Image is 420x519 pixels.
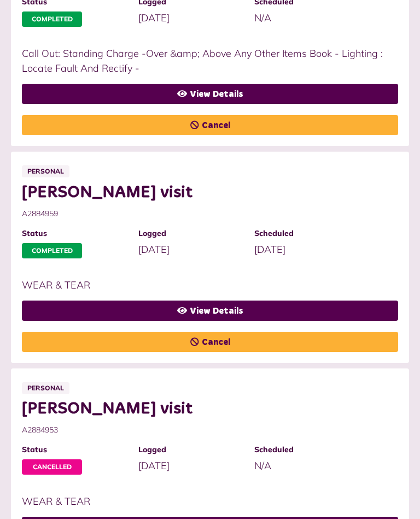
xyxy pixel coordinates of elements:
[22,47,387,76] p: Call Out: Standing Charge -Over &amp; Above Any Other Items Book - Lighting : Locate Fault And Re...
[22,494,387,509] p: WEAR & TEAR
[138,244,170,256] span: [DATE]
[22,244,82,259] span: Completed
[22,166,69,178] span: Personal
[22,332,398,353] a: Cancel
[254,12,271,25] span: N/A
[22,445,127,456] span: Status
[138,445,244,456] span: Logged
[22,301,398,321] a: View Details
[22,278,387,293] p: WEAR & TEAR
[22,84,398,105] a: View Details
[22,228,127,240] span: Status
[22,425,387,436] span: A2884953
[254,460,271,472] span: N/A
[138,228,244,240] span: Logged
[254,445,360,456] span: Scheduled
[22,12,82,27] span: Completed
[254,244,285,256] span: [DATE]
[138,460,170,472] span: [DATE]
[22,209,387,220] span: A2884959
[254,228,360,240] span: Scheduled
[22,183,387,203] span: [PERSON_NAME] visit
[22,400,387,419] span: [PERSON_NAME] visit
[138,12,170,25] span: [DATE]
[22,383,69,395] span: Personal
[22,460,82,475] span: Cancelled
[22,116,398,136] a: Cancel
